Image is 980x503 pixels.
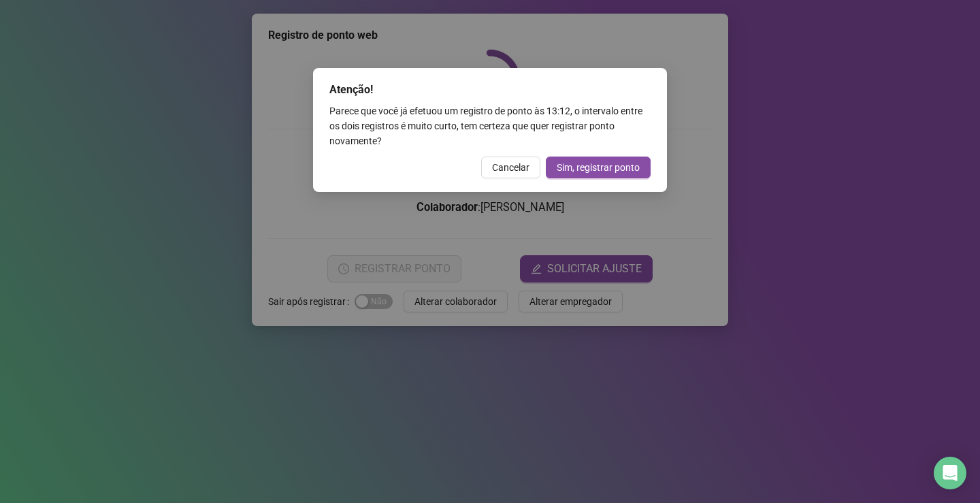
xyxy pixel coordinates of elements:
span: Sim, registrar ponto [557,160,640,175]
div: Open Intercom Messenger [934,457,966,489]
div: Parece que você já efetuou um registro de ponto às 13:12 , o intervalo entre os dois registros é ... [329,103,651,148]
div: Atenção! [329,82,651,98]
button: Sim, registrar ponto [546,157,651,178]
span: Cancelar [492,160,529,175]
button: Cancelar [481,157,540,178]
